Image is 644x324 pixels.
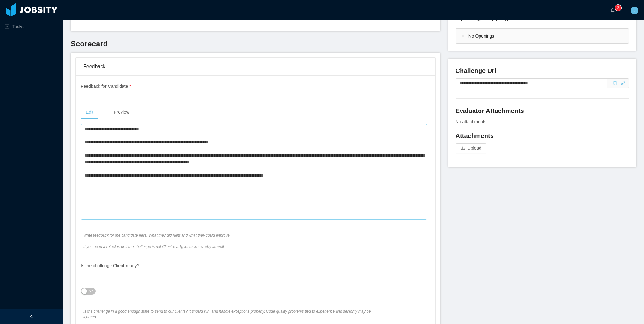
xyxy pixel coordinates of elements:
[456,66,629,75] h4: Challenge Url
[456,118,629,125] div: No attachments
[621,81,625,85] i: icon: link
[456,131,629,140] h4: Attachments
[83,58,428,75] div: Feedback
[456,29,629,43] div: icon: rightNo Openings
[615,5,621,11] sup: 2
[456,143,486,153] button: icon: uploadUpload
[5,20,58,33] a: icon: profileTasks
[81,105,98,119] div: Edit
[617,5,619,11] p: 2
[456,106,629,115] h4: Evaluator Attachments
[611,8,615,12] i: icon: bell
[613,81,617,85] i: icon: copy
[71,39,440,49] h3: Scorecard
[89,288,93,294] span: No
[456,146,486,151] span: icon: uploadUpload
[634,7,636,14] span: J
[83,309,384,320] span: Is the challenge in a good enough state to send to our clients? It should run, and handle excepti...
[109,105,134,119] div: Preview
[81,263,139,268] span: Is the challenge Client-ready?
[81,84,131,89] span: Feedback for Candidate
[461,34,465,38] i: icon: right
[621,81,625,86] a: icon: link
[613,80,617,87] div: Copy
[83,232,384,249] span: Write feedback for the candidate here. What they did right and what they could improve. If you ne...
